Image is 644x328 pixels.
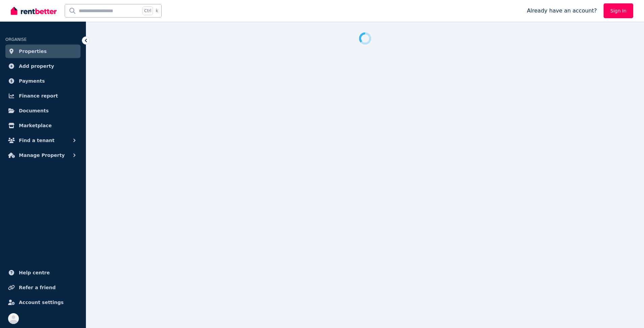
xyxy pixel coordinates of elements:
span: Marketplace [19,121,52,130]
a: Add property [5,59,80,73]
span: Properties [19,47,47,55]
a: Documents [5,104,80,117]
span: Ctrl [142,6,153,15]
span: Documents [19,107,49,115]
img: RentBetter [11,6,57,16]
span: Already have an account? [527,7,597,15]
span: Add property [19,62,54,70]
span: Payments [19,77,45,85]
a: Finance report [5,89,80,103]
a: Refer a friend [5,281,80,294]
span: Help centre [19,269,50,277]
span: Find a tenant [19,136,55,144]
span: Finance report [19,92,58,100]
button: Find a tenant [5,134,80,147]
span: Account settings [19,298,64,306]
a: Payments [5,74,80,88]
span: ORGANISE [5,37,27,42]
span: Manage Property [19,151,65,159]
a: Marketplace [5,119,80,132]
span: Refer a friend [19,283,56,292]
a: Sign In [604,3,633,18]
button: Manage Property [5,148,80,162]
a: Properties [5,45,80,58]
span: k [156,8,158,13]
a: Account settings [5,296,80,309]
a: Help centre [5,266,80,279]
